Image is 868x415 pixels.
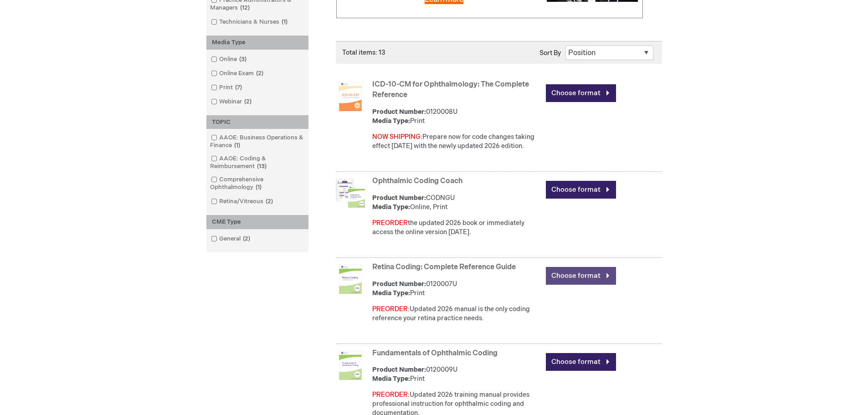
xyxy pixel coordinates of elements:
[372,365,541,384] div: 0120009U Print
[209,83,246,92] a: Print7
[539,49,561,57] label: Sort By
[209,55,250,64] a: Online3
[209,18,291,26] a: Technicians & Nurses1
[238,4,252,11] span: 12
[206,215,308,229] div: CME Type
[209,69,267,78] a: Online Exam2
[372,80,529,99] a: ICD-10-CM for Ophthalmology: The Complete Reference
[372,280,541,298] div: 0120007U Print
[372,305,410,313] font: PREORDER:
[336,265,365,294] img: Retina Coding: Complete Reference Guide
[253,184,264,191] span: 1
[255,163,269,170] span: 13
[372,391,410,399] font: PREORDER:
[242,98,254,105] span: 2
[279,18,290,26] span: 1
[372,366,426,374] strong: Product Number:
[241,235,252,242] span: 2
[263,198,275,205] span: 2
[372,289,410,297] strong: Media Type:
[209,175,306,192] a: Comprehensive Ophthalmology1
[372,133,422,141] font: NOW SHIPPING:
[209,197,277,206] a: Retina/Vitreous2
[206,36,308,50] div: Media Type
[372,349,498,358] a: Fundamentals of Ophthalmic Coding
[372,108,426,116] strong: Product Number:
[372,194,541,212] div: CODNGU Online, Print
[209,133,306,150] a: AAOE: Business Operations & Finance1
[372,305,541,323] p: Updated 2026 manual is the only coding reference your retina practice needs.
[254,70,266,77] span: 2
[342,49,385,56] span: Total items: 13
[372,219,541,237] div: the updated 2026 book or immediately access the online version [DATE].
[372,203,410,211] strong: Media Type:
[336,82,365,111] img: ICD-10-CM for Ophthalmology: The Complete Reference
[372,133,541,151] div: Prepare now for code changes taking effect [DATE] with the newly updated 2026 edition.
[372,177,462,185] a: Ophthalmic Coding Coach
[233,84,244,91] span: 7
[546,181,616,199] a: Choose format
[372,280,426,288] strong: Product Number:
[336,179,365,208] img: Ophthalmic Coding Coach
[209,97,255,106] a: Webinar2
[232,142,242,149] span: 1
[546,84,616,102] a: Choose format
[209,235,254,243] a: General2
[206,115,308,129] div: TOPIC
[372,375,410,383] strong: Media Type:
[372,117,410,125] strong: Media Type:
[546,267,616,285] a: Choose format
[237,56,249,63] span: 3
[209,154,306,171] a: AAOE: Coding & Reimbursement13
[336,351,365,380] img: Fundamentals of Ophthalmic Coding
[546,353,616,371] a: Choose format
[372,219,408,227] font: PREORDER
[372,194,426,202] strong: Product Number:
[372,108,541,126] div: 0120008U Print
[372,263,516,272] a: Retina Coding: Complete Reference Guide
